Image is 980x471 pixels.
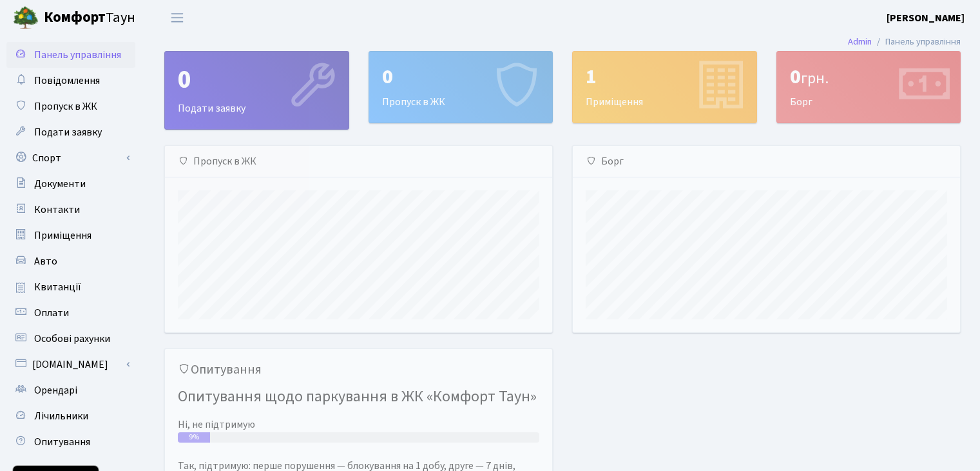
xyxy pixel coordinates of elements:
h4: Опитування щодо паркування в ЖК «Комфорт Таун» [178,383,539,412]
div: Борг [777,52,961,123]
span: Квитанції [34,280,81,294]
span: Приміщення [34,228,91,243]
a: [DOMAIN_NAME] [6,352,135,377]
span: грн. [801,67,829,90]
a: Повідомлення [6,68,135,94]
div: 0 [790,65,948,89]
a: Спорт [6,145,135,171]
div: 0 [382,65,540,89]
span: Контакти [34,203,80,217]
a: Особові рахунки [6,326,135,352]
span: Документи [34,177,86,191]
a: 1Приміщення [572,51,757,123]
span: Повідомлення [34,74,100,88]
b: Комфорт [44,7,106,28]
a: Оплати [6,300,135,326]
a: Подати заявку [6,119,135,145]
a: 0Подати заявку [164,51,349,130]
b: [PERSON_NAME] [887,11,965,25]
div: 0 [178,65,336,95]
a: Орендарі [6,377,135,403]
a: Лічильники [6,403,135,429]
div: Подати заявку [165,52,349,129]
span: Пропуск в ЖК [34,99,97,114]
div: Пропуск в ЖК [369,52,553,123]
span: Особові рахунки [34,332,110,346]
h5: Опитування [178,362,539,377]
a: Приміщення [6,223,135,248]
a: Авто [6,248,135,274]
a: Admin [848,35,872,48]
div: Ні, не підтримую [178,417,539,432]
a: 0Пропуск в ЖК [369,51,553,123]
a: [PERSON_NAME] [887,10,965,26]
span: Опитування [34,435,90,449]
a: Пропуск в ЖК [6,94,135,119]
span: Оплати [34,306,69,320]
div: Пропуск в ЖК [165,146,552,177]
img: logo.png [13,5,39,31]
span: Авто [34,254,57,268]
span: Орендарі [34,383,77,397]
span: Таун [44,7,135,29]
div: 9% [178,432,210,443]
li: Панель управління [872,35,961,49]
a: Документи [6,171,135,197]
div: 1 [586,65,744,89]
a: Квитанції [6,274,135,300]
button: Переключити навігацію [161,7,193,28]
div: Приміщення [573,52,756,123]
span: Панель управління [34,48,121,62]
a: Опитування [6,429,135,455]
a: Панель управління [6,42,135,68]
a: Контакти [6,197,135,223]
div: Борг [573,146,960,177]
span: Лічильники [34,409,88,423]
span: Подати заявку [34,125,102,139]
nav: breadcrumb [829,28,980,55]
